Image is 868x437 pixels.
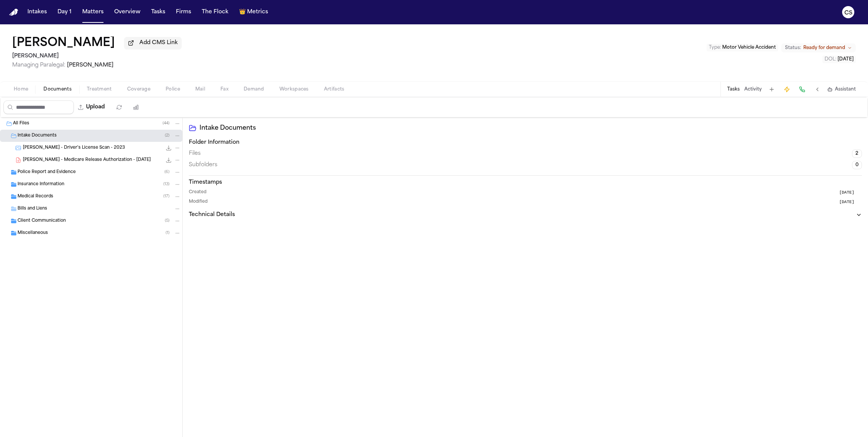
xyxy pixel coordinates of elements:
[139,39,178,47] span: Add CMS Link
[839,189,862,196] button: [DATE]
[839,199,854,205] span: [DATE]
[825,57,836,62] span: DOL :
[852,149,862,158] span: 2
[324,86,345,92] span: Artifacts
[54,5,75,19] button: Day 1
[195,86,205,92] span: Mail
[279,86,309,92] span: Workspaces
[18,218,66,224] span: Client Communication
[707,44,778,51] button: Edit Type: Motor Vehicle Accident
[803,45,845,51] span: Ready for demand
[189,161,217,169] span: Subfolders
[199,124,862,133] h2: Intake Documents
[74,100,109,114] button: Upload
[13,121,29,127] span: All Files
[87,86,112,92] span: Treatment
[164,170,169,174] span: ( 6 )
[12,37,115,50] button: Edit matter name
[3,100,74,114] input: Search files
[835,86,856,92] span: Assistant
[189,211,862,219] button: Technical Details
[822,56,856,63] button: Edit DOL: 2024-05-31
[9,9,18,16] a: Home
[839,189,854,196] span: [DATE]
[189,139,862,146] h3: Folder Information
[782,84,792,95] button: Create Immediate Task
[785,45,801,51] span: Status:
[165,144,172,152] button: Download J. Molina - Driver's License Scan - 2023
[827,86,856,92] button: Assistant
[166,231,169,235] span: ( 1 )
[163,194,169,199] span: ( 17 )
[166,86,180,92] span: Police
[23,157,151,164] span: [PERSON_NAME] - Medicare Release Authorization - [DATE]
[24,5,50,19] button: Intakes
[244,86,264,92] span: Demand
[709,45,721,50] span: Type :
[838,57,854,62] span: [DATE]
[67,62,113,68] span: [PERSON_NAME]
[18,181,64,188] span: Insurance Information
[9,9,18,16] img: Finch Logo
[852,161,862,169] span: 0
[43,86,72,92] span: Documents
[189,199,207,205] span: Modified
[189,179,862,186] h3: Timestamps
[18,230,48,237] span: Miscellaneous
[127,86,150,92] span: Coverage
[839,199,862,205] button: [DATE]
[18,133,57,139] span: Intake Documents
[173,5,194,19] button: Firms
[722,45,776,50] span: Motor Vehicle Accident
[189,150,201,157] span: Files
[236,5,271,19] button: crownMetrics
[189,189,206,196] span: Created
[163,121,169,126] span: ( 44 )
[18,206,47,212] span: Bills and Liens
[148,5,168,19] button: Tasks
[220,86,228,92] span: Fax
[797,84,807,95] button: Make a Call
[124,37,182,49] button: Add CMS Link
[189,211,235,219] h3: Technical Details
[12,62,65,68] span: Managing Paralegal:
[18,169,76,176] span: Police Report and Evidence
[165,133,169,138] span: ( 2 )
[781,43,856,52] button: Change status from Ready for demand
[12,52,182,61] h2: [PERSON_NAME]
[165,219,169,223] span: ( 5 )
[14,86,28,92] span: Home
[744,86,762,92] button: Activity
[111,5,144,19] button: Overview
[766,84,777,95] button: Add Task
[12,37,115,50] h1: [PERSON_NAME]
[199,5,231,19] button: The Flock
[23,145,125,151] span: [PERSON_NAME] - Driver's License Scan - 2023
[165,156,172,164] button: Download J. Molina - Medicare Release Authorization - 6.16.25
[163,182,169,186] span: ( 13 )
[18,194,53,200] span: Medical Records
[727,86,740,92] button: Tasks
[79,5,107,19] button: Matters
